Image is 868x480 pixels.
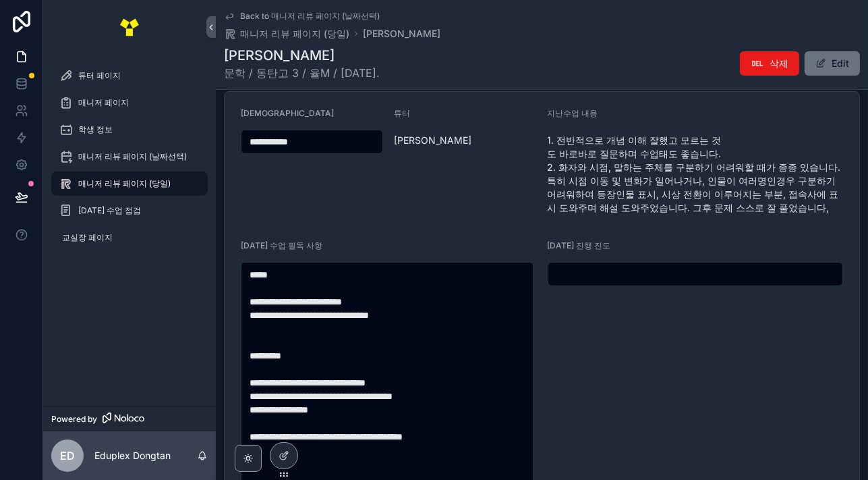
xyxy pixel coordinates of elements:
[548,240,611,250] span: [DATE] 진행 진도
[224,46,380,65] h1: [PERSON_NAME]
[43,406,216,431] a: Powered by
[43,54,216,267] div: scrollable content
[240,27,349,41] span: 매니저 리뷰 페이지 (당일)
[78,151,187,162] span: 매니저 리뷰 페이지 (날짜선택)
[740,51,799,76] button: 삭제
[62,232,113,243] span: 교실장 페이지
[224,65,380,81] span: 문학 / 동탄고 3 / 율M / [DATE].
[548,108,598,118] span: 지난수업 내용
[60,448,75,464] span: ED
[363,27,440,41] a: [PERSON_NAME]
[51,63,208,88] a: 튜터 페이지
[394,134,536,147] span: [PERSON_NAME]
[224,11,380,22] a: Back to 매니저 리뷰 페이지 (날짜선택)
[51,90,208,115] a: 매니저 페이지
[78,205,141,216] span: [DATE] 수업 점검
[770,57,788,70] span: 삭제
[51,198,208,223] a: [DATE] 수업 점검
[51,117,208,142] a: 학생 정보
[51,171,208,196] a: 매니저 리뷰 페이지 (당일)
[78,97,129,108] span: 매니저 페이지
[241,108,334,118] span: [DEMOGRAPHIC_DATA]
[78,124,113,135] span: 학생 정보
[224,27,349,41] a: 매니저 리뷰 페이지 (당일)
[394,108,410,118] span: 튜터
[78,70,121,81] span: 튜터 페이지
[241,240,322,250] span: [DATE] 수업 필독 사항
[805,51,860,76] button: Edit
[119,16,140,38] img: App logo
[548,134,844,215] span: 1. 전반적으로 개념 이해 잘했고 모르는 것도 바로바로 질문하며 수업태도 좋습니다. 2. 화자와 시점, 말하는 주체를 구분하기 어려워할 때가 종종 있습니다. 특히 시점 이동 ...
[78,178,171,189] span: 매니저 리뷰 페이지 (당일)
[51,414,97,425] span: Powered by
[240,11,380,22] span: Back to 매니저 리뷰 페이지 (날짜선택)
[94,449,171,462] p: Eduplex Dongtan
[51,144,208,169] a: 매니저 리뷰 페이지 (날짜선택)
[51,225,208,250] a: 교실장 페이지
